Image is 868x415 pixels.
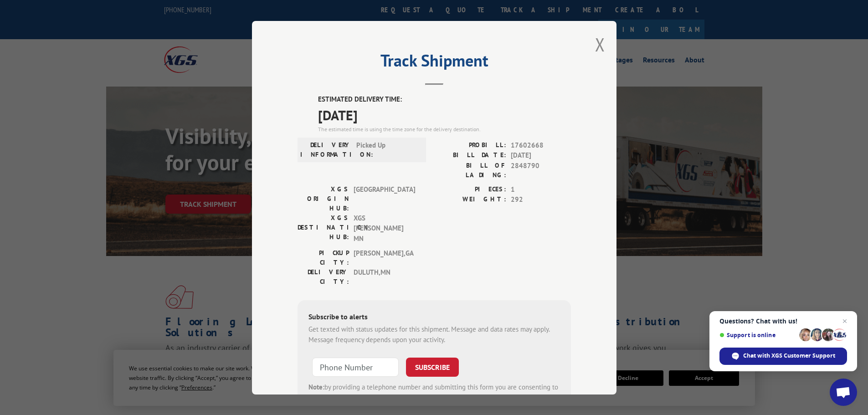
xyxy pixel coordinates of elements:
button: SUBSCRIBE [406,358,459,377]
label: PICKUP CITY: [298,248,349,267]
span: 17602668 [511,140,571,150]
input: Phone Number [312,358,399,377]
div: Get texted with status updates for this shipment. Message and data rates may apply. Message frequ... [308,324,560,345]
span: 1 [511,184,571,195]
label: DELIVERY INFORMATION: [300,140,352,159]
span: Chat with XGS Customer Support [743,352,835,360]
button: Close modal [595,32,605,56]
label: PIECES: [434,184,506,195]
span: 292 [511,195,571,205]
label: DELIVERY CITY: [298,267,349,287]
h2: Track Shipment [298,54,571,72]
span: Questions? Chat with us! [719,318,847,325]
span: Support is online [719,332,796,338]
span: [PERSON_NAME] , GA [354,248,415,267]
label: XGS DESTINATION HUB: [298,213,349,244]
span: [DATE] [511,150,571,161]
div: The estimated time is using the time zone for the delivery destination. [318,125,571,133]
label: XGS ORIGIN HUB: [298,184,349,213]
span: XGS [PERSON_NAME] MN [354,213,415,244]
label: BILL OF LADING: [434,160,506,179]
span: [GEOGRAPHIC_DATA] [354,184,415,213]
span: 2848790 [511,160,571,179]
label: PROBILL: [434,140,506,150]
span: [DATE] [318,104,571,125]
label: BILL DATE: [434,150,506,161]
span: Picked Up [356,140,418,159]
div: by providing a telephone number and submitting this form you are consenting to be contacted by SM... [308,382,560,413]
label: WEIGHT: [434,195,506,205]
label: ESTIMATED DELIVERY TIME: [318,94,571,105]
span: Close chat [839,316,850,327]
div: Chat with XGS Customer Support [719,348,847,365]
div: Open chat [830,379,857,406]
strong: Note: [308,383,324,391]
span: DULUTH , MN [354,267,415,287]
div: Subscribe to alerts [308,311,560,324]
